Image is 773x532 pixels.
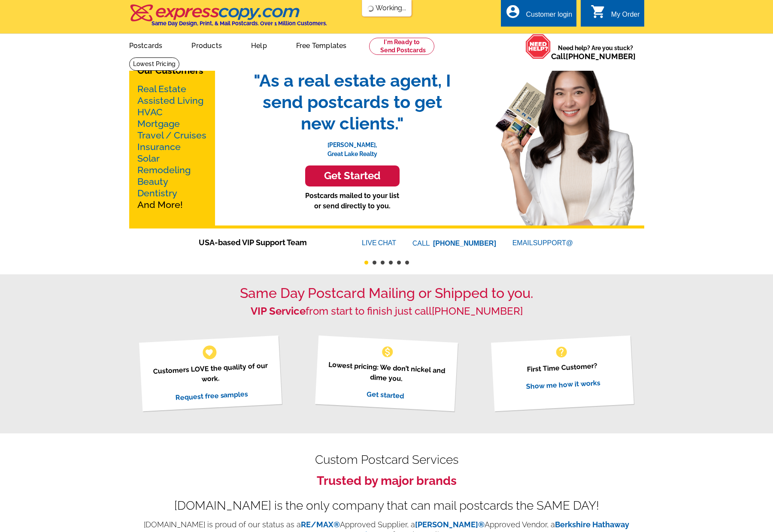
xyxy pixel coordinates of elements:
a: Help [237,35,281,55]
i: shopping_cart [591,4,606,19]
p: First Time Customer? [502,359,623,376]
span: Call [551,52,636,61]
font: CALL [412,238,431,249]
a: HVAC [137,107,163,117]
a: shopping_cart My Order [591,9,640,20]
a: [PHONE_NUMBER] [432,305,523,317]
a: Postcards [115,35,176,55]
span: Need help? Are you stuck? [551,44,640,61]
button: 4 of 6 [389,261,393,264]
a: [PERSON_NAME]® [415,520,485,529]
a: Travel / Cruises [137,130,206,141]
p: [PERSON_NAME], Great Lake Realty [245,134,460,159]
a: Mortgage [137,118,180,129]
h3: Trusted by major brands [129,474,644,488]
a: [PHONE_NUMBER] [433,240,496,247]
button: 2 of 6 [373,261,376,264]
font: SUPPORT@ [533,238,574,248]
p: Postcards mailed to your list or send directly to you. [245,191,460,211]
strong: VIP Service [251,305,306,317]
button: 1 of 6 [364,261,368,264]
a: Beauty [137,176,168,187]
p: And More! [137,83,207,210]
a: RE/MAX® [301,520,340,529]
img: loading... [367,5,374,12]
button: 3 of 6 [381,261,385,264]
a: Real Estate [137,84,186,94]
div: [DOMAIN_NAME] is the only company that can mail postcards the SAME DAY! [129,501,644,511]
i: account_circle [505,4,521,19]
a: Assisted Living [137,95,203,106]
span: monetization_on [381,345,394,359]
h1: Same Day Postcard Mailing or Shipped to you. [129,285,644,301]
a: account_circle Customer login [505,9,572,20]
a: Products [178,35,236,55]
font: LIVE [362,238,378,248]
div: Customer login [526,11,572,23]
a: Request free samples [175,390,249,402]
p: Customers LOVE the quality of our work. [150,360,271,387]
p: Lowest pricing: We don’t nickel and dime you. [326,359,447,386]
span: help [555,345,568,359]
span: "As a real estate agent, I send postcards to get new clients." [245,70,460,134]
img: help [525,34,551,59]
a: EMAILSUPPORT@ [512,239,574,246]
a: Get Started [245,165,460,186]
span: favorite [205,348,214,357]
span: USA-based VIP Support Team [199,237,336,248]
a: Show me how it works [526,379,600,391]
button: 6 of 6 [405,261,409,264]
a: Dentistry [137,188,177,198]
a: Remodeling [137,165,191,175]
a: LIVECHAT [362,239,396,246]
a: [PHONE_NUMBER] [566,52,636,61]
h4: Same Day Design, Print, & Mail Postcards. Over 1 Million Customers. [152,20,327,27]
h2: Custom Postcard Services [129,455,644,465]
a: Solar [137,153,160,164]
a: Same Day Design, Print, & Mail Postcards. Over 1 Million Customers. [129,10,327,27]
h3: Get Started [316,170,389,182]
a: Get started [367,390,404,400]
a: Free Templates [282,35,361,55]
a: Insurance [137,141,181,152]
h2: from start to finish just call [129,305,644,318]
div: My Order [611,11,640,23]
button: 5 of 6 [397,261,401,264]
